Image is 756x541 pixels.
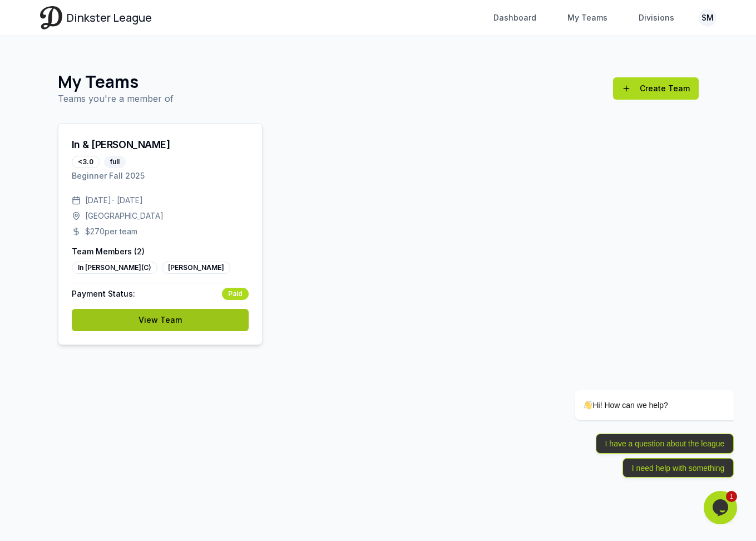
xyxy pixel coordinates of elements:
span: $ 270 per team [85,226,137,237]
span: Dinkster League [67,10,152,26]
a: View Team [72,309,249,331]
div: Paid [222,288,249,300]
span: [GEOGRAPHIC_DATA] [85,210,164,222]
h1: My Teams [58,72,174,92]
p: Beginner Fall 2025 [72,170,249,181]
a: Divisions [632,8,681,28]
p: Teams you're a member of [58,92,174,105]
a: Dinkster League [40,6,152,29]
iframe: chat widget [539,289,739,485]
span: Payment Status: [72,288,135,299]
div: In & [PERSON_NAME] [72,137,170,153]
img: Dinkster [40,6,62,29]
p: Team Members ( 2 ) [72,246,249,257]
div: full [104,156,126,168]
span: [DATE] - [DATE] [85,195,143,206]
iframe: chat widget [704,491,739,524]
div: In [PERSON_NAME] (C) [72,262,157,274]
a: My Teams [561,8,614,28]
div: <3.0 [72,156,100,168]
a: Dashboard [487,8,543,28]
button: SM [699,9,717,27]
div: [PERSON_NAME] [162,262,230,274]
a: Create Team [613,77,699,100]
